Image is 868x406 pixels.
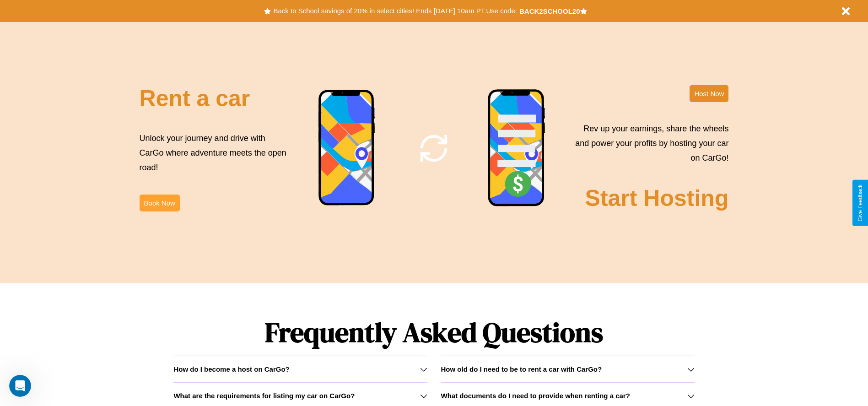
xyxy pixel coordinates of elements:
[441,365,602,373] h3: How old do I need to be to rent a car with CarGo?
[173,365,289,373] h3: How do I become a host on CarGo?
[173,309,694,356] h1: Frequently Asked Questions
[441,392,630,400] h3: What documents do I need to provide when renting a car?
[173,392,355,400] h3: What are the requirements for listing my car on CarGo?
[271,5,519,17] button: Back to School savings of 20% in select cities! Ends [DATE] 10am PT.Use code:
[9,375,31,397] iframe: Intercom live chat
[570,121,728,166] p: Rev up your earnings, share the wheels and power your profits by hosting your car on CarGo!
[318,89,376,207] img: phone
[519,7,580,15] b: BACK2SCHOOL20
[140,195,180,211] button: Book Now
[487,89,546,208] img: phone
[140,85,250,112] h2: Rent a car
[140,131,290,175] p: Unlock your journey and drive with CarGo where adventure meets the open road!
[857,184,863,222] div: Give Feedback
[690,85,728,102] button: Host Now
[585,185,729,211] h2: Start Hosting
